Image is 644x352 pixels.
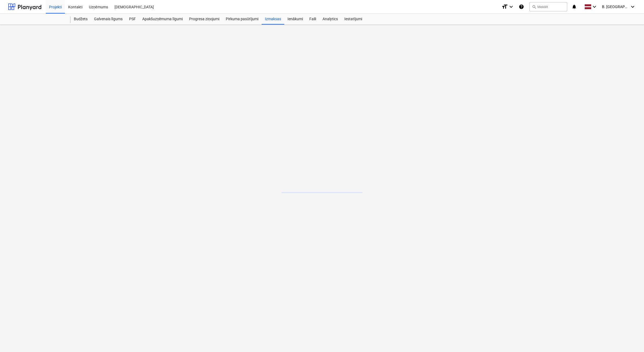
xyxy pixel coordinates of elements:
span: search [532,5,536,9]
i: Zināšanu pamats [519,4,524,10]
button: Meklēt [529,2,567,11]
a: PSF [126,14,139,25]
a: Progresa ziņojumi [186,14,223,25]
a: Apakšuzņēmuma līgumi [139,14,186,25]
i: keyboard_arrow_down [508,4,514,10]
i: notifications [572,4,577,10]
i: keyboard_arrow_down [629,4,636,10]
a: Iestatījumi [341,14,365,25]
span: B. [GEOGRAPHIC_DATA] [602,5,629,9]
a: Galvenais līgums [91,14,126,25]
a: Izmaksas [262,14,284,25]
i: format_size [501,4,508,10]
a: Pirkuma pasūtījumi [223,14,262,25]
i: keyboard_arrow_down [591,4,598,10]
a: Faili [306,14,319,25]
a: Analytics [319,14,341,25]
a: Budžets [71,14,91,25]
a: Ienākumi [284,14,306,25]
